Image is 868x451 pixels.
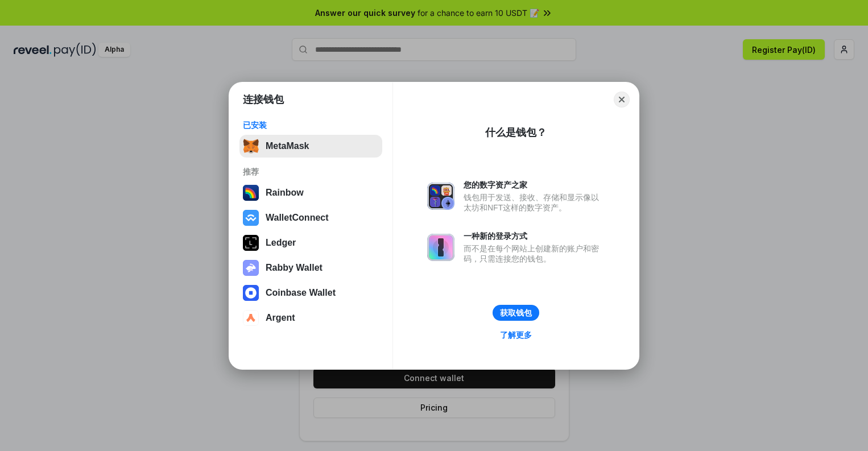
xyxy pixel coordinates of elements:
div: 什么是钱包？ [485,126,547,139]
div: 您的数字资产之家 [464,180,605,190]
div: 了解更多 [500,330,532,340]
div: WalletConnect [266,213,329,223]
button: MetaMask [239,135,382,158]
div: 而不是在每个网站上创建新的账户和密码，只需连接您的钱包。 [464,243,605,264]
div: Argent [266,313,295,323]
a: 了解更多 [493,328,539,342]
img: svg+xml,%3Csvg%20width%3D%2228%22%20height%3D%2228%22%20viewBox%3D%220%200%2028%2028%22%20fill%3D... [243,310,259,326]
h1: 连接钱包 [243,93,284,106]
button: 获取钱包 [493,305,539,321]
div: 推荐 [243,167,379,177]
button: Rainbow [239,181,382,204]
img: svg+xml,%3Csvg%20fill%3D%22none%22%20height%3D%2233%22%20viewBox%3D%220%200%2035%2033%22%20width%... [243,138,259,154]
button: Ledger [239,231,382,254]
img: svg+xml,%3Csvg%20xmlns%3D%22http%3A%2F%2Fwww.w3.org%2F2000%2Fsvg%22%20fill%3D%22none%22%20viewBox... [427,234,454,261]
img: svg+xml,%3Csvg%20xmlns%3D%22http%3A%2F%2Fwww.w3.org%2F2000%2Fsvg%22%20width%3D%2228%22%20height%3... [243,235,259,251]
img: svg+xml,%3Csvg%20width%3D%2228%22%20height%3D%2228%22%20viewBox%3D%220%200%2028%2028%22%20fill%3D... [243,210,259,226]
button: Argent [239,307,382,329]
div: Coinbase Wallet [266,288,336,298]
div: 钱包用于发送、接收、存储和显示像以太坊和NFT这样的数字资产。 [464,192,605,213]
img: svg+xml,%3Csvg%20width%3D%22120%22%20height%3D%22120%22%20viewBox%3D%220%200%20120%20120%22%20fil... [243,185,259,201]
div: Rabby Wallet [266,263,323,273]
button: Close [614,92,630,107]
button: WalletConnect [239,206,382,229]
div: 已安装 [243,120,379,130]
img: svg+xml,%3Csvg%20width%3D%2228%22%20height%3D%2228%22%20viewBox%3D%220%200%2028%2028%22%20fill%3D... [243,285,259,301]
div: 获取钱包 [500,308,532,318]
img: svg+xml,%3Csvg%20xmlns%3D%22http%3A%2F%2Fwww.w3.org%2F2000%2Fsvg%22%20fill%3D%22none%22%20viewBox... [243,260,259,276]
div: MetaMask [266,141,309,151]
div: Ledger [266,238,296,248]
button: Rabby Wallet [239,256,382,279]
div: Rainbow [266,188,304,198]
div: 一种新的登录方式 [464,231,605,241]
button: Coinbase Wallet [239,282,382,304]
img: svg+xml,%3Csvg%20xmlns%3D%22http%3A%2F%2Fwww.w3.org%2F2000%2Fsvg%22%20fill%3D%22none%22%20viewBox... [427,183,454,210]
